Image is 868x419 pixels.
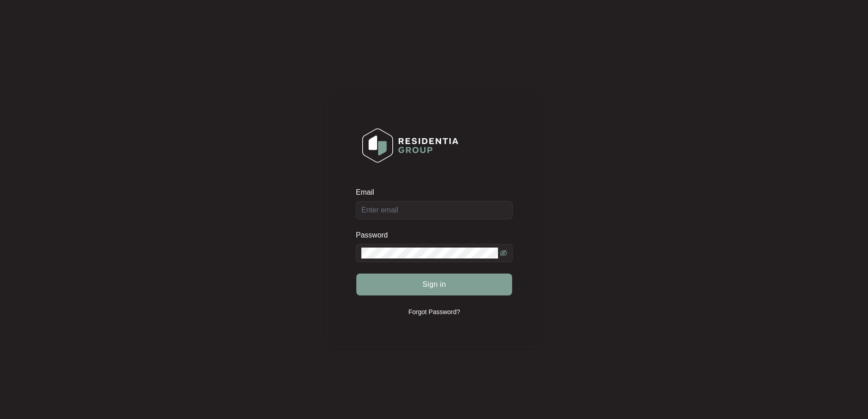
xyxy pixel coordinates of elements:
[356,188,380,197] label: Email
[408,307,460,316] p: Forgot Password?
[356,201,513,219] input: Email
[361,248,498,259] input: Password
[356,122,464,169] img: Login Logo
[500,249,507,257] span: eye-invisible
[356,274,512,295] button: Sign in
[356,231,395,240] label: Password
[422,279,446,290] span: Sign in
